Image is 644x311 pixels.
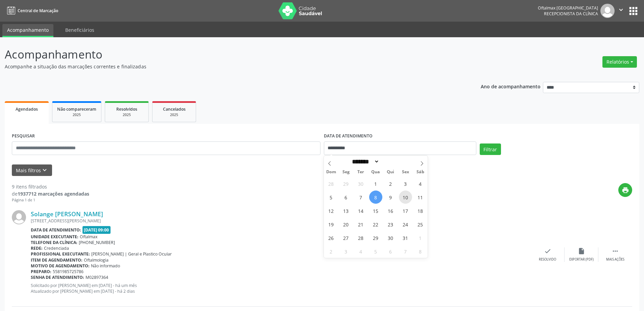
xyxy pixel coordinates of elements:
span: M02897364 [86,274,108,280]
button:  [615,4,627,18]
b: Item de agendamento: [31,257,82,263]
span: Sáb [413,170,428,174]
p: Solicitado por [PERSON_NAME] em [DATE] - há um mês Atualizado por [PERSON_NAME] em [DATE] - há 2 ... [31,283,531,294]
span: Novembro 4, 2025 [354,245,367,258]
span: Credenciada [44,245,69,251]
p: Acompanhamento [5,46,449,63]
span: Outubro 14, 2025 [354,204,367,217]
div: Resolvido [539,257,556,262]
span: Dom [324,170,339,174]
span: [DATE] 09:00 [82,226,111,234]
i:  [617,6,625,14]
a: Acompanhamento [2,24,53,37]
span: Outubro 8, 2025 [369,191,382,204]
span: Outubro 5, 2025 [325,191,338,204]
div: 2025 [57,112,96,117]
span: Qua [368,170,383,174]
b: Telefone da clínica: [31,240,77,245]
span: Agendados [16,106,38,112]
span: Outubro 21, 2025 [354,218,367,231]
span: Outubro 29, 2025 [369,231,382,244]
div: Página 1 de 1 [12,197,89,203]
span: [PERSON_NAME] | Geral e Plastico Ocular [91,251,172,257]
i: check [544,247,551,255]
span: Outubro 2, 2025 [384,177,397,190]
button: Relatórios [602,56,637,68]
span: Outubro 10, 2025 [399,191,412,204]
span: 5581985725786 [53,269,84,274]
span: Outubro 25, 2025 [414,218,427,231]
span: Sex [398,170,413,174]
i: print [622,186,629,194]
div: Mais ações [606,257,624,262]
span: Novembro 5, 2025 [369,245,382,258]
span: Novembro 1, 2025 [414,231,427,244]
span: Não informado [91,263,120,269]
b: Unidade executante: [31,234,78,240]
div: Oftalmax [GEOGRAPHIC_DATA] [538,5,598,11]
span: Outubro 18, 2025 [414,204,427,217]
a: Central de Marcação [5,5,58,16]
label: DATA DE ATENDIMENTO [324,131,373,141]
span: Seg [338,170,353,174]
span: Setembro 28, 2025 [325,177,338,190]
img: img [12,210,26,224]
span: Outubro 6, 2025 [339,191,353,204]
span: Cancelados [163,106,186,112]
span: Oftalmax [80,234,97,240]
span: Novembro 6, 2025 [384,245,397,258]
b: Data de atendimento: [31,227,81,233]
a: Beneficiários [61,24,99,36]
span: Novembro 2, 2025 [325,245,338,258]
button: print [618,183,632,197]
span: Outubro 17, 2025 [399,204,412,217]
input: Year [379,158,402,165]
div: 2025 [110,112,144,117]
div: Exportar (PDF) [569,257,594,262]
div: [STREET_ADDRESS][PERSON_NAME] [31,218,531,224]
span: Outubro 3, 2025 [399,177,412,190]
span: Setembro 30, 2025 [354,177,367,190]
b: Rede: [31,245,43,251]
span: Outubro 7, 2025 [354,191,367,204]
div: 9 itens filtrados [12,183,89,190]
p: Ano de acompanhamento [481,82,541,90]
span: Ter [353,170,368,174]
span: Novembro 3, 2025 [339,245,353,258]
label: PESQUISAR [12,131,35,141]
span: Outubro 24, 2025 [399,218,412,231]
b: Profissional executante: [31,251,90,257]
a: Solange [PERSON_NAME] [31,210,103,218]
span: Outubro 13, 2025 [339,204,353,217]
span: Oftalmologia [84,257,109,263]
span: Novembro 8, 2025 [414,245,427,258]
span: Outubro 28, 2025 [354,231,367,244]
b: Senha de atendimento: [31,274,84,280]
span: [PHONE_NUMBER] [79,240,115,245]
span: Outubro 4, 2025 [414,177,427,190]
span: Novembro 7, 2025 [399,245,412,258]
span: Outubro 9, 2025 [384,191,397,204]
span: Outubro 22, 2025 [369,218,382,231]
span: Outubro 16, 2025 [384,204,397,217]
span: Outubro 19, 2025 [325,218,338,231]
span: Outubro 20, 2025 [339,218,353,231]
span: Recepcionista da clínica [544,11,598,17]
i: keyboard_arrow_down [41,166,48,174]
div: de [12,190,89,197]
button: apps [627,5,639,17]
button: Filtrar [480,143,501,155]
span: Outubro 12, 2025 [325,204,338,217]
span: Outubro 31, 2025 [399,231,412,244]
p: Acompanhe a situação das marcações correntes e finalizadas [5,63,449,70]
span: Outubro 30, 2025 [384,231,397,244]
strong: 1937712 marcações agendadas [18,191,89,197]
span: Setembro 29, 2025 [339,177,353,190]
div: 2025 [157,112,191,117]
b: Preparo: [31,269,51,274]
img: img [600,4,615,18]
span: Qui [383,170,398,174]
span: Resolvidos [116,106,137,112]
span: Outubro 15, 2025 [369,204,382,217]
b: Motivo de agendamento: [31,263,90,269]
